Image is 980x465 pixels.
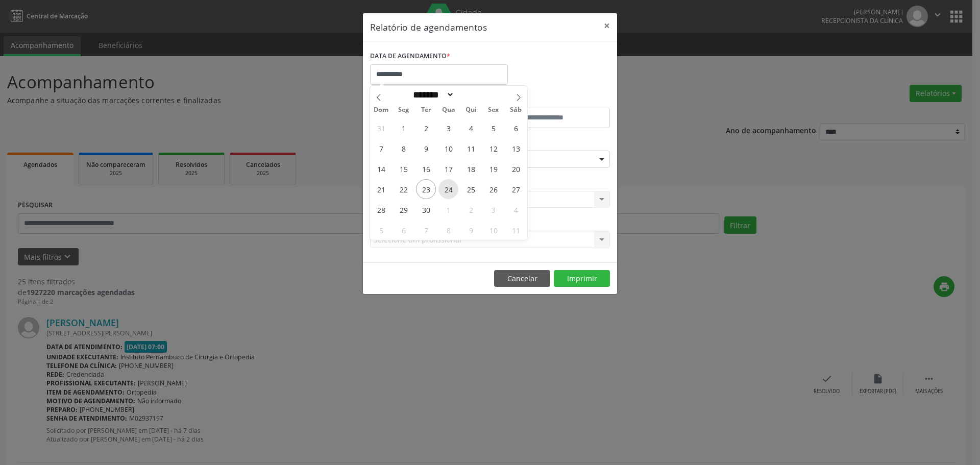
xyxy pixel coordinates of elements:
[370,48,450,64] label: DATA DE AGENDAMENTO
[371,138,391,158] span: Setembro 7, 2025
[483,179,503,199] span: Setembro 26, 2025
[394,118,413,138] span: Setembro 1, 2025
[416,138,436,158] span: Setembro 9, 2025
[371,220,391,240] span: Outubro 5, 2025
[483,159,503,179] span: Setembro 19, 2025
[416,200,436,219] span: Setembro 30, 2025
[437,107,460,113] span: Qua
[393,107,415,113] span: Seg
[493,92,610,108] label: ATÉ
[506,200,526,219] span: Outubro 4, 2025
[394,159,413,179] span: Setembro 15, 2025
[394,138,413,158] span: Setembro 8, 2025
[483,200,503,219] span: Outubro 3, 2025
[483,118,503,138] span: Setembro 5, 2025
[394,220,413,240] span: Outubro 6, 2025
[506,159,526,179] span: Setembro 20, 2025
[506,220,526,240] span: Outubro 11, 2025
[370,107,393,113] span: Dom
[409,89,454,100] select: Month
[461,138,481,158] span: Setembro 11, 2025
[483,220,503,240] span: Outubro 10, 2025
[483,138,503,158] span: Setembro 12, 2025
[415,107,437,113] span: Ter
[416,179,436,199] span: Setembro 23, 2025
[482,107,505,113] span: Sex
[461,159,481,179] span: Setembro 18, 2025
[416,118,436,138] span: Setembro 2, 2025
[554,270,610,287] button: Imprimir
[438,220,458,240] span: Outubro 8, 2025
[461,200,481,219] span: Outubro 2, 2025
[416,159,436,179] span: Setembro 16, 2025
[438,118,458,138] span: Setembro 3, 2025
[438,159,458,179] span: Setembro 17, 2025
[371,118,391,138] span: Agosto 31, 2025
[506,179,526,199] span: Setembro 27, 2025
[371,200,391,219] span: Setembro 28, 2025
[454,89,488,100] input: Year
[461,220,481,240] span: Outubro 9, 2025
[505,107,527,113] span: Sáb
[506,118,526,138] span: Setembro 6, 2025
[394,200,413,219] span: Setembro 29, 2025
[494,270,550,287] button: Cancelar
[416,220,436,240] span: Outubro 7, 2025
[370,20,487,34] h5: Relatório de agendamentos
[438,200,458,219] span: Outubro 1, 2025
[597,13,617,38] button: Close
[371,179,391,199] span: Setembro 21, 2025
[371,159,391,179] span: Setembro 14, 2025
[461,179,481,199] span: Setembro 25, 2025
[506,138,526,158] span: Setembro 13, 2025
[394,179,413,199] span: Setembro 22, 2025
[460,107,482,113] span: Qui
[438,179,458,199] span: Setembro 24, 2025
[461,118,481,138] span: Setembro 4, 2025
[438,138,458,158] span: Setembro 10, 2025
